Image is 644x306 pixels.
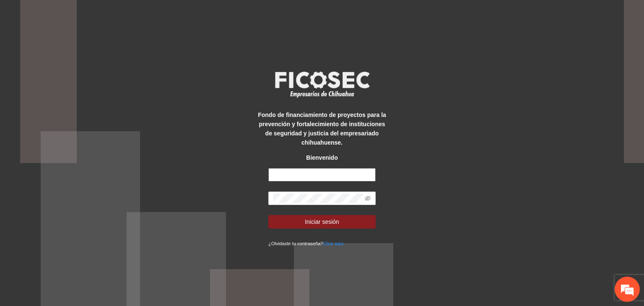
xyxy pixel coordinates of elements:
a: Click aqui [323,241,344,246]
strong: Bienvenido [306,154,338,161]
span: eye-invisible [365,195,371,201]
img: logo [270,69,374,100]
small: ¿Olvidaste tu contraseña? [268,241,343,246]
div: Minimizar ventana de chat en vivo [138,4,158,24]
div: Chatee con nosotros ahora [44,43,141,54]
button: Iniciar sesión [268,215,376,228]
span: Estamos en línea. [49,103,116,188]
textarea: Escriba su mensaje y pulse “Intro” [4,211,160,241]
strong: Fondo de financiamiento de proyectos para la prevención y fortalecimiento de instituciones de seg... [258,112,386,146]
span: Iniciar sesión [305,217,339,226]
